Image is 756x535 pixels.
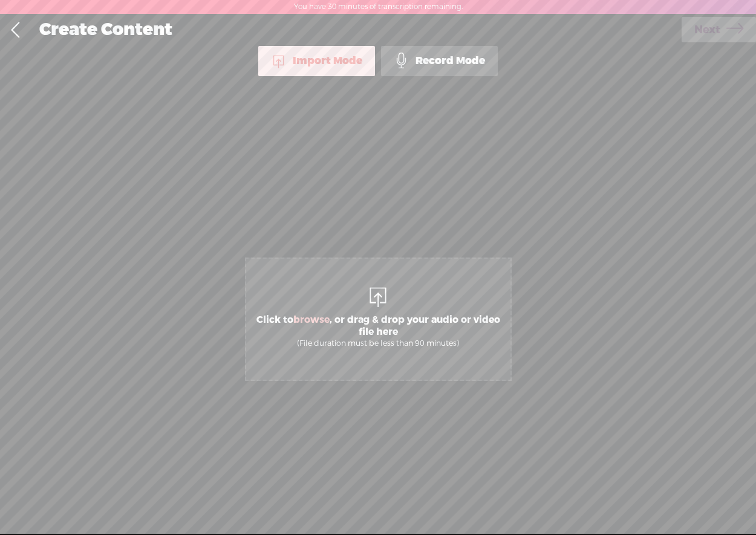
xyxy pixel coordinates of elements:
span: browse [293,314,330,326]
span: Click to , or drag & drop your audio or video file here [246,308,510,354]
span: Next [694,15,720,45]
div: Create Content [31,15,682,46]
div: Record Mode [381,46,498,76]
label: You have 30 minutes of transcription remaining. [294,2,463,12]
div: Import Mode [258,46,375,76]
div: (File duration must be less than 90 minutes) [252,339,504,348]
